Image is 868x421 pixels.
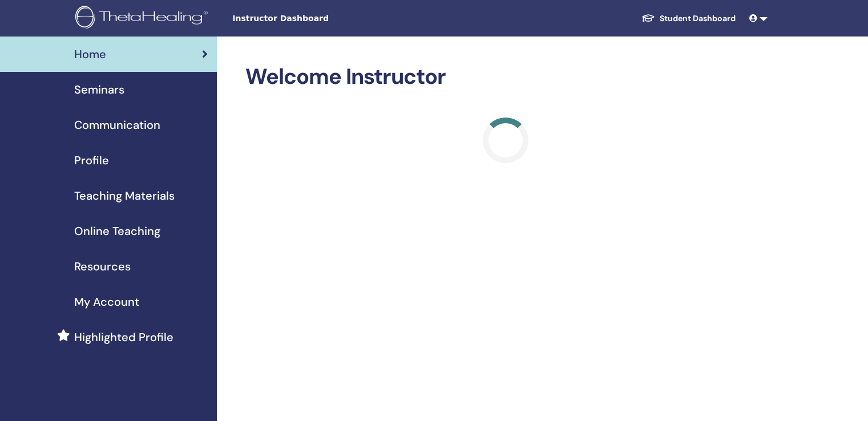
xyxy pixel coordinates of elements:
img: graduation-cap-white.svg [641,13,655,23]
span: Teaching Materials [74,187,175,204]
span: Instructor Dashboard [232,13,403,25]
span: Communication [74,116,160,133]
h2: Welcome Instructor [245,64,765,90]
span: Home [74,46,106,63]
span: Highlighted Profile [74,329,173,346]
span: Profile [74,152,109,169]
span: My Account [74,293,139,310]
span: Seminars [74,81,124,98]
span: Resources [74,258,131,275]
img: logo.png [75,6,212,31]
span: Online Teaching [74,222,160,240]
a: Student Dashboard [632,8,745,29]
